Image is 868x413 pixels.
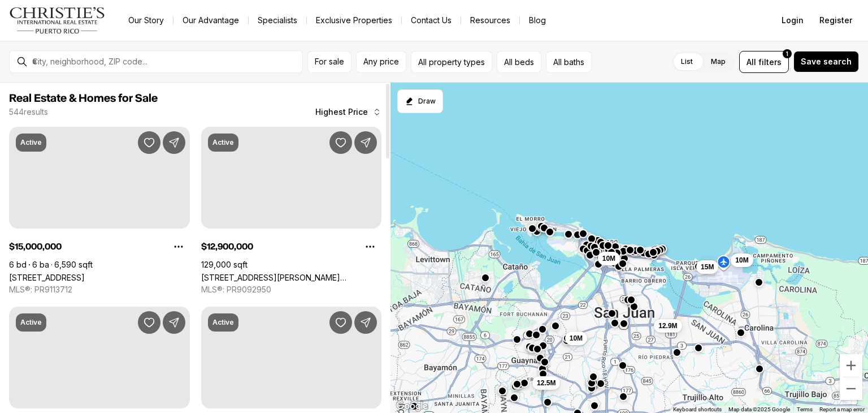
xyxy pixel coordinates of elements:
[701,263,714,272] span: 15M
[167,235,190,258] button: Property options
[775,9,810,32] button: Login
[173,12,248,28] a: Our Advantage
[356,51,406,73] button: Any price
[537,378,555,387] span: 12.5M
[735,256,748,265] span: 10M
[9,7,106,34] img: logo
[569,333,582,342] span: 10M
[363,57,399,66] span: Any price
[138,311,160,334] button: Save Property: URB. LA LOMITA CALLE VISTA LINDA
[354,131,377,154] button: Share Property
[119,12,173,28] a: Our Story
[212,318,234,327] p: Active
[9,273,85,282] a: 20 AMAPOLA ST, CAROLINA PR, 00979
[309,101,388,123] button: Highest Price
[307,51,351,73] button: For sale
[212,138,234,147] p: Active
[597,252,619,265] button: 10M
[9,107,48,117] p: 544 results
[602,254,615,263] span: 10M
[696,260,718,274] button: 15M
[565,331,587,345] button: 10M
[402,12,461,28] button: Contact Us
[359,235,381,258] button: Property options
[329,311,352,334] button: Save Property: 9 CASTANA ST
[397,89,443,113] button: Start drawing
[138,131,160,154] button: Save Property: 20 AMAPOLA ST
[786,49,788,58] span: 1
[461,12,519,28] a: Resources
[315,57,344,66] span: For sale
[793,51,859,72] button: Save search
[801,57,852,66] span: Save search
[9,93,158,104] span: Real Estate & Homes for Sale
[819,16,852,25] span: Register
[20,318,42,327] p: Active
[163,131,185,154] button: Share Property
[307,12,401,28] a: Exclusive Properties
[546,51,592,73] button: All baths
[782,16,804,25] span: Login
[747,56,756,68] span: All
[20,138,42,147] p: Active
[201,273,382,282] a: 602 BARBOSA AVE, SAN JUAN PR, 00926
[731,253,753,267] button: 10M
[758,56,782,68] span: filters
[315,107,368,117] span: Highest Price
[163,311,185,334] button: Share Property
[497,51,541,73] button: All beds
[813,9,859,32] button: Register
[249,12,306,28] a: Specialists
[354,311,377,334] button: Share Property
[739,51,789,73] button: Allfilters1
[654,319,682,333] button: 12.9M
[520,12,555,28] a: Blog
[532,376,560,389] button: 12.5M
[329,131,352,154] button: Save Property: 602 BARBOSA AVE
[702,51,735,72] label: Map
[658,321,677,330] span: 12.9M
[672,51,702,72] label: List
[411,51,492,73] button: All property types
